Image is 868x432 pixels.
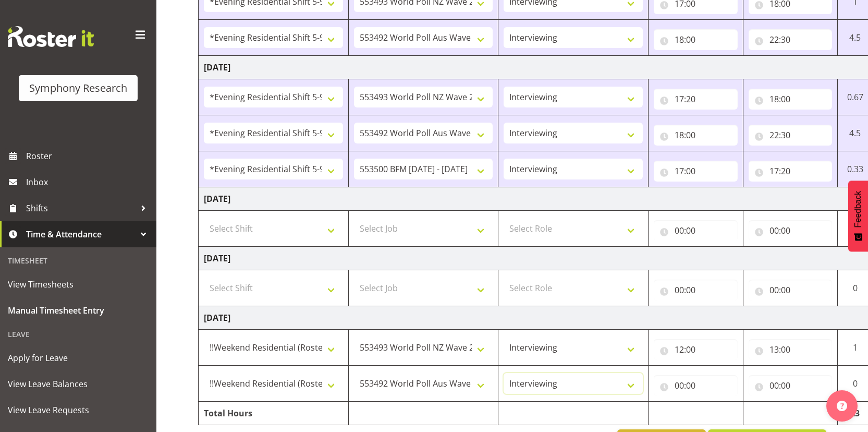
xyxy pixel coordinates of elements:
td: Total Hours [199,402,349,425]
input: Click to select... [654,125,738,146]
input: Click to select... [749,89,833,110]
a: Manual Timesheet Entry [3,297,154,323]
div: Symphony Research [29,80,127,96]
img: Rosterit website logo [8,26,94,47]
span: Apply for Leave [8,350,149,366]
span: Time & Attendance [26,226,136,242]
a: View Leave Requests [3,397,154,423]
input: Click to select... [654,220,738,241]
a: View Timesheets [3,271,154,297]
a: Apply for Leave [3,345,154,371]
span: View Leave Requests [8,402,149,418]
a: View Leave Balances [3,371,154,397]
input: Click to select... [749,280,833,301]
span: Roster [26,148,151,164]
input: Click to select... [749,220,833,241]
span: Feedback [853,191,863,227]
span: Manual Timesheet Entry [8,303,149,318]
img: help-xxl-2.png [837,401,847,411]
input: Click to select... [749,29,833,50]
span: View Timesheets [8,277,149,292]
input: Click to select... [749,161,833,182]
input: Click to select... [654,89,738,110]
input: Click to select... [654,29,738,50]
div: Timesheet [3,250,154,271]
span: View Leave Balances [8,376,149,392]
span: Inbox [26,174,151,190]
input: Click to select... [749,375,833,396]
input: Click to select... [654,375,738,396]
span: Shifts [26,200,136,216]
input: Click to select... [654,280,738,301]
button: Feedback - Show survey [848,181,868,251]
input: Click to select... [749,339,833,360]
div: Leave [3,323,154,345]
input: Click to select... [749,125,833,146]
input: Click to select... [654,161,738,182]
input: Click to select... [654,339,738,360]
